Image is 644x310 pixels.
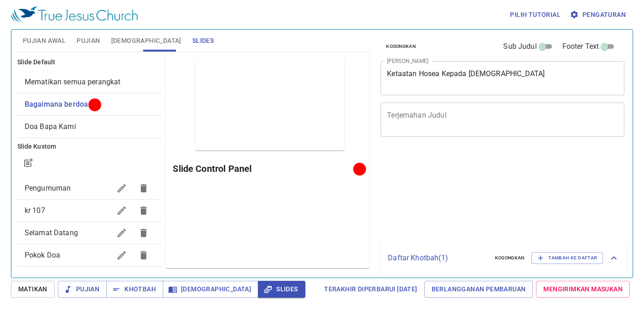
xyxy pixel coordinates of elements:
[25,122,76,131] span: [object Object]
[506,6,564,23] button: Pilih tutorial
[17,57,162,67] h6: Slide Default
[265,284,298,295] span: Slides
[163,281,258,298] button: [DEMOGRAPHIC_DATA]
[386,42,416,51] span: Kosongkan
[531,252,603,264] button: Tambah ke Daftar
[489,253,530,263] button: Kosongkan
[173,161,356,176] h6: Slide Control Panel
[17,244,162,266] div: Pokok Doa
[377,146,577,239] iframe: from-child
[258,281,305,298] button: Slides
[77,35,100,46] span: Pujian
[543,284,623,295] span: Mengirimkan Masukan
[17,177,162,199] div: Pengumuman
[424,281,533,298] a: Berlangganan Pembaruan
[25,184,71,192] span: Pengumuman
[536,281,630,298] a: Mengirimkan Masukan
[11,281,55,298] button: Matikan
[113,284,156,295] span: Khotbah
[17,267,162,289] div: Kr 468
[495,254,525,262] span: Kosongkan
[25,77,121,86] span: [object Object]
[381,243,627,273] div: Daftar Khotbah(1)KosongkanTambah ke Daftar
[25,228,78,237] span: Selamat Datang
[17,222,162,244] div: Selamat Datang
[388,253,487,263] p: Daftar Khotbah ( 1 )
[11,6,138,23] img: True Jesus Church
[18,284,47,295] span: Matikan
[111,35,181,46] span: [DEMOGRAPHIC_DATA]
[17,116,162,138] div: Doa Bapa Kami
[510,9,561,21] span: Pilih tutorial
[324,284,417,295] span: Terakhir Diperbarui [DATE]
[65,284,99,295] span: Pujian
[320,281,421,298] a: Terakhir Diperbarui [DATE]
[23,35,66,46] span: Pujian Awal
[106,281,163,298] button: Khotbah
[17,200,162,222] div: kr 107
[17,71,162,93] div: Mematikan semua perangkat
[192,35,214,46] span: Slides
[537,254,597,262] span: Tambah ke Daftar
[25,206,45,215] span: kr 107
[568,6,629,23] button: Pengaturan
[25,251,60,259] span: Pokok Doa
[170,284,251,295] span: [DEMOGRAPHIC_DATA]
[503,41,536,52] span: Sub Judul
[25,100,88,108] span: [object Object]
[387,69,618,87] textarea: Ketaatan Hosea Kepada [DEMOGRAPHIC_DATA]
[562,41,599,52] span: Footer Text
[58,281,107,298] button: Pujian
[17,142,162,152] h6: Slide Kustom
[17,93,162,115] div: Bagaimana berdoa
[432,284,526,295] span: Berlangganan Pembaruan
[572,9,626,21] span: Pengaturan
[381,41,421,52] button: Kosongkan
